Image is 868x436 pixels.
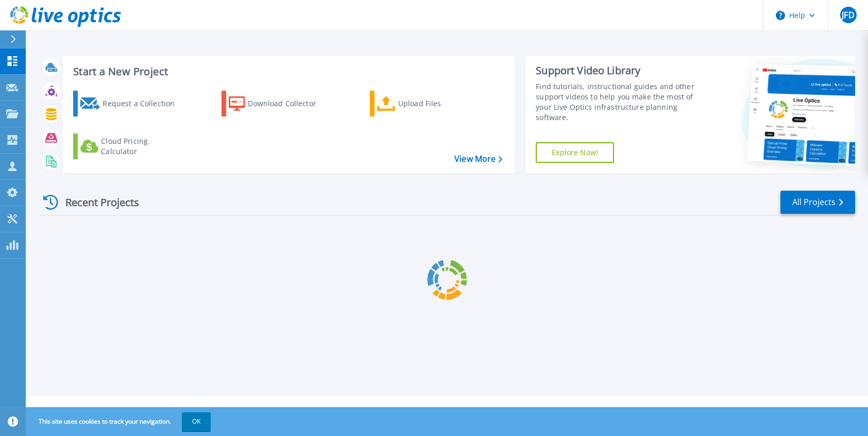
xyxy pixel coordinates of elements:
[73,66,502,77] h3: Start a New Project
[40,190,153,215] div: Recent Projects
[536,64,702,77] div: Support Video Library
[222,91,336,116] a: Download Collector
[398,93,481,114] div: Upload Files
[182,412,211,431] button: OK
[454,154,502,164] a: View More
[780,191,855,214] a: All Projects
[28,412,211,431] span: This site uses cookies to track your navigation.
[103,93,185,114] div: Request a Collection
[101,136,183,157] div: Cloud Pricing Calculator
[370,91,485,116] a: Upload Files
[73,133,188,159] a: Cloud Pricing Calculator
[248,93,330,114] div: Download Collector
[73,91,188,116] a: Request a Collection
[842,11,854,19] span: JFD
[536,81,702,123] div: Find tutorials, instructional guides and other support videos to help you make the most of your L...
[536,142,614,163] a: Explore Now!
